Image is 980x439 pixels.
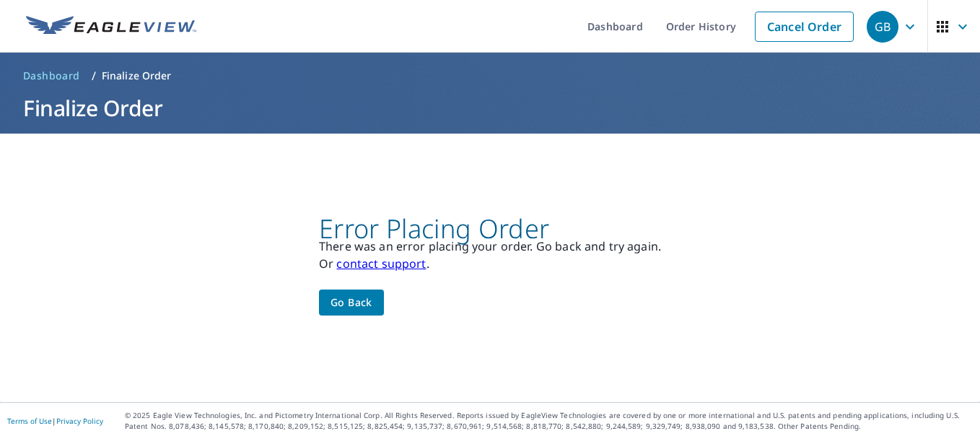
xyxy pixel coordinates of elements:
img: EV Logo [26,16,196,38]
p: Or . [319,255,661,272]
li: / [92,67,96,84]
p: Error Placing Order [319,220,661,238]
nav: breadcrumb [17,64,963,87]
p: © 2025 Eagle View Technologies, Inc. and Pictometry International Corp. All Rights Reserved. Repo... [125,410,973,432]
span: Dashboard [23,69,80,83]
a: Cancel Order [755,12,854,42]
div: GB [867,11,898,43]
p: There was an error placing your order. Go back and try again. [319,238,661,255]
a: Terms of Use [7,416,52,426]
a: contact support [336,256,426,271]
button: Go back [319,290,384,316]
span: Go back [331,294,372,312]
h1: Finalize Order [17,93,963,123]
p: Finalize Order [102,69,172,83]
a: Dashboard [17,64,86,87]
p: | [7,417,103,425]
a: Privacy Policy [56,416,103,426]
